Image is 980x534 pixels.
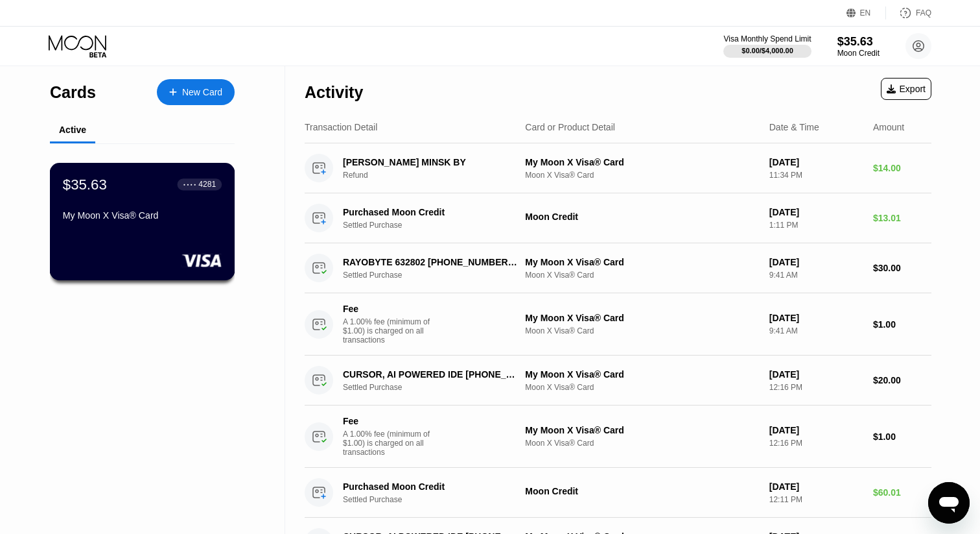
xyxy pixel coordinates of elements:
div: $35.63 [63,176,107,193]
div: 9:41 AM [769,326,863,335]
div: Activity [305,83,363,102]
div: CURSOR, AI POWERED IDE [PHONE_NUMBER] USSettled PurchaseMy Moon X Visa® CardMoon X Visa® Card[DAT... [305,356,931,406]
div: [DATE] [769,481,863,492]
div: 11:34 PM [769,171,863,180]
div: My Moon X Visa® Card [525,257,758,267]
div: $14.00 [873,163,931,173]
div: FeeA 1.00% fee (minimum of $1.00) is charged on all transactionsMy Moon X Visa® CardMoon X Visa® ... [305,406,931,468]
div: My Moon X Visa® Card [525,369,758,380]
div: $35.63● ● ● ●4281My Moon X Visa® Card [51,164,234,280]
div: Transaction Detail [305,122,377,132]
div: [DATE] [769,257,863,267]
div: Active [59,125,86,135]
div: A 1.00% fee (minimum of $1.00) is charged on all transactions [343,317,440,345]
iframe: Кнопка запуска окна обмена сообщениями [928,482,970,524]
div: 4281 [198,180,216,189]
div: [DATE] [769,369,863,380]
div: $20.00 [873,375,931,385]
div: Moon Credit [525,212,758,222]
div: Moon Credit [837,49,880,58]
div: Settled Purchase [343,221,532,230]
div: New Card [182,87,222,98]
div: My Moon X Visa® Card [63,210,222,221]
div: [DATE] [769,157,863,167]
div: My Moon X Visa® Card [525,313,758,323]
div: $35.63 [837,35,880,49]
div: New Card [157,79,235,105]
div: My Moon X Visa® Card [525,425,758,435]
div: Fee [343,304,434,314]
div: $60.01 [873,487,931,498]
div: $30.00 [873,263,931,273]
div: RAYOBYTE 632802 [PHONE_NUMBER] USSettled PurchaseMy Moon X Visa® CardMoon X Visa® Card[DATE]9:41 ... [305,243,931,293]
div: Cards [50,83,96,102]
div: Export [881,78,931,100]
div: $0.00 / $4,000.00 [741,47,793,55]
div: Settled Purchase [343,495,532,504]
div: FAQ [916,8,931,18]
div: Moon X Visa® Card [525,271,758,280]
div: 1:11 PM [769,221,863,230]
div: A 1.00% fee (minimum of $1.00) is charged on all transactions [343,430,440,457]
div: Purchased Moon CreditSettled PurchaseMoon Credit[DATE]1:11 PM$13.01 [305,193,931,243]
div: [DATE] [769,313,863,323]
div: [DATE] [769,207,863,217]
div: $13.01 [873,213,931,223]
div: FeeA 1.00% fee (minimum of $1.00) is charged on all transactionsMy Moon X Visa® CardMoon X Visa® ... [305,293,931,356]
div: Purchased Moon CreditSettled PurchaseMoon Credit[DATE]12:11 PM$60.01 [305,468,931,518]
div: [DATE] [769,425,863,435]
div: Date & Time [769,122,819,132]
div: My Moon X Visa® Card [525,157,758,167]
div: EN [846,6,886,19]
div: CURSOR, AI POWERED IDE [PHONE_NUMBER] US [343,369,519,380]
div: Moon X Visa® Card [525,171,758,180]
div: Purchased Moon Credit [343,481,519,492]
div: 12:16 PM [769,383,863,392]
div: $1.00 [873,319,931,330]
div: Fee [343,416,434,426]
div: $1.00 [873,431,931,442]
div: $35.63Moon Credit [837,35,880,58]
div: ● ● ● ● [183,182,196,186]
div: RAYOBYTE 632802 [PHONE_NUMBER] US [343,257,519,267]
div: 12:11 PM [769,495,863,504]
div: Moon X Visa® Card [525,383,758,392]
div: Amount [873,122,904,132]
div: Purchased Moon Credit [343,207,519,217]
div: Visa Monthly Spend Limit [723,34,811,43]
div: Moon X Visa® Card [525,439,758,448]
div: FAQ [886,6,931,19]
div: Moon Credit [525,486,758,496]
div: 9:41 AM [769,271,863,280]
div: Export [887,84,926,94]
div: Settled Purchase [343,383,532,392]
div: Settled Purchase [343,271,532,280]
div: 12:16 PM [769,439,863,448]
div: Card or Product Detail [525,122,615,132]
div: Refund [343,171,532,180]
div: [PERSON_NAME] MINSK BYRefundMy Moon X Visa® CardMoon X Visa® Card[DATE]11:34 PM$14.00 [305,143,931,193]
div: EN [860,8,871,18]
div: [PERSON_NAME] MINSK BY [343,157,519,167]
div: Moon X Visa® Card [525,326,758,335]
div: Visa Monthly Spend Limit$0.00/$4,000.00 [723,34,811,58]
